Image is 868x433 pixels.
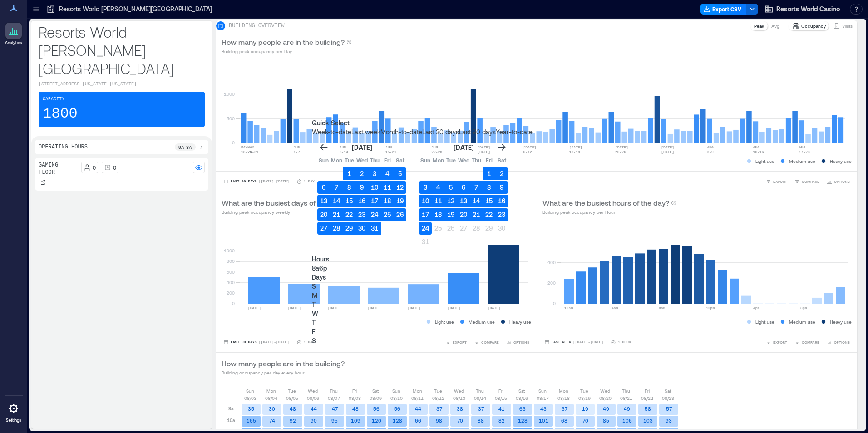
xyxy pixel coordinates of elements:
[483,154,495,167] th: Friday
[355,154,368,167] th: Wednesday
[518,387,525,394] p: Sat
[312,118,533,128] p: Quick Select
[266,387,276,394] p: Mon
[343,181,355,194] button: 8
[343,208,355,221] button: 22
[645,406,651,412] text: 58
[495,208,508,221] button: 23
[476,387,484,394] p: Thu
[516,394,528,402] p: 08/16
[330,195,343,207] button: 14
[349,142,375,153] div: [DATE]
[615,150,626,154] text: 20-26
[317,222,330,235] button: 27
[612,306,618,310] text: 4am
[39,81,205,88] p: [STREET_ADDRESS][US_STATE][US_STATE]
[222,358,345,369] p: How many people are in the building?
[224,91,235,97] tspan: 1000
[317,208,330,221] button: 20
[830,157,852,165] p: Heavy use
[478,406,484,412] text: 37
[457,181,470,194] button: 6
[368,195,381,207] button: 17
[498,406,505,412] text: 41
[312,128,351,137] button: Week-to-date
[498,418,505,423] text: 82
[288,387,296,394] p: Tue
[799,145,806,149] text: AUG
[665,387,671,394] p: Sat
[661,150,674,154] text: [DATE]
[419,208,432,221] button: 17
[246,387,254,394] p: Sun
[495,181,508,194] button: 9
[569,145,582,149] text: [DATE]
[834,179,850,184] span: OPTIONS
[312,309,533,318] p: W
[308,387,318,394] p: Wed
[351,418,360,423] text: 109
[457,157,470,164] p: Wed
[370,394,382,402] p: 08/09
[457,195,470,207] button: 13
[232,300,235,306] tspan: 0
[419,181,432,194] button: 3
[620,394,632,402] p: 08/21
[771,22,779,30] p: Avg
[312,273,533,282] p: Days
[470,208,483,221] button: 21
[394,181,406,194] button: 12
[582,406,588,412] text: 19
[381,167,394,180] button: 4
[419,157,432,164] p: Sun
[830,318,852,325] p: Heavy use
[419,236,432,248] button: 31
[615,145,628,149] text: [DATE]
[483,181,495,194] button: 8
[317,154,330,167] th: Sunday
[317,157,330,164] p: Sun
[343,157,355,164] p: Tue
[457,406,463,412] text: 38
[802,340,819,345] span: COMPARE
[432,181,444,194] button: 4
[495,195,508,207] button: 16
[351,128,380,137] button: Last week
[643,418,653,423] text: 103
[561,418,567,423] text: 68
[229,22,284,30] p: BUILDING OVERVIEW
[373,406,380,412] text: 56
[352,406,359,412] text: 48
[343,154,355,167] th: Tuesday
[645,387,650,394] p: Fri
[227,280,235,285] tspan: 400
[39,23,205,77] p: Resorts World [PERSON_NAME][GEOGRAPHIC_DATA]
[222,197,351,208] p: What are the busiest days of the week?
[178,143,192,151] p: 9a - 3a
[419,195,432,207] button: 10
[432,157,444,164] p: Mon
[624,406,630,412] text: 49
[331,418,338,423] text: 95
[436,406,443,412] text: 37
[265,394,277,402] p: 08/04
[228,405,234,412] p: 9a
[483,157,495,164] p: Fri
[562,406,568,412] text: 37
[304,340,315,345] p: 1 Day
[222,37,345,48] p: How many people are in the building?
[343,167,355,180] button: 1
[312,255,533,264] p: Hours
[247,145,254,149] text: MAY
[355,195,368,207] button: 16
[368,157,381,164] p: Thu
[773,340,787,345] span: EXPORT
[542,208,676,216] p: Building peak occupancy per Hour
[483,208,495,221] button: 22
[661,145,674,149] text: [DATE]
[368,222,381,235] button: 31
[552,300,555,306] tspan: 0
[232,140,235,145] tspan: 0
[6,418,21,423] p: Settings
[394,167,406,180] button: 5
